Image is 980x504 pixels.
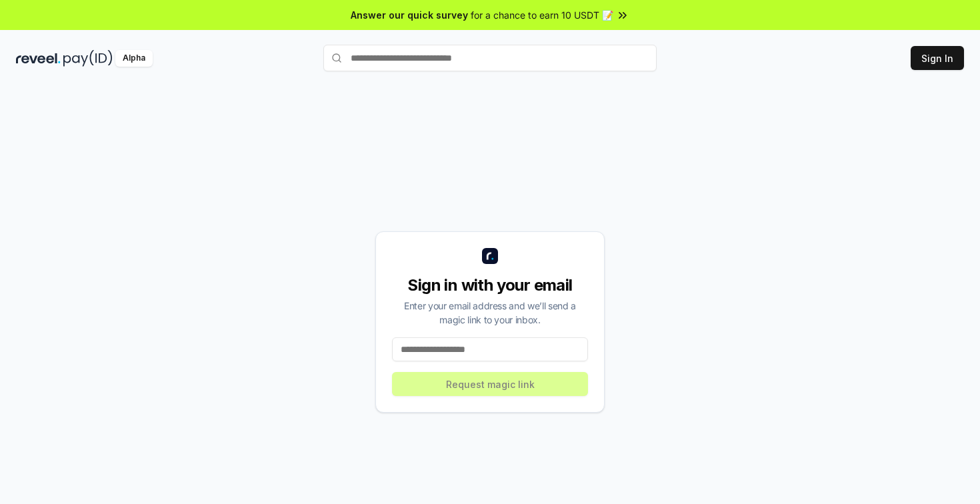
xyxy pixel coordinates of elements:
div: Sign in with your email [392,275,588,296]
div: Alpha [115,50,153,67]
img: logo_small [482,248,498,264]
img: pay_id [63,50,113,67]
img: reveel_dark [16,50,61,67]
button: Sign In [911,46,964,70]
span: Answer our quick survey [351,8,468,22]
span: for a chance to earn 10 USDT 📝 [471,8,613,22]
div: Enter your email address and we’ll send a magic link to your inbox. [392,299,588,327]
